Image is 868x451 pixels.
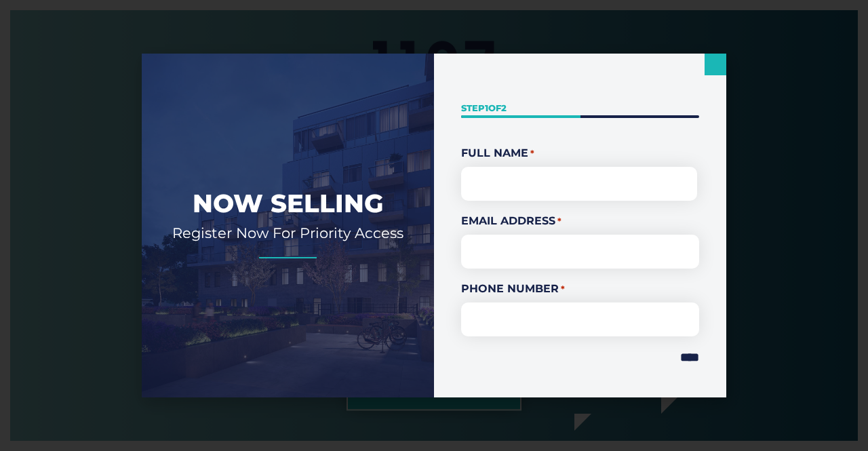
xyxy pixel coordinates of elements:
legend: Full Name [461,145,699,161]
a: Close [705,54,726,75]
h2: Register Now For Priority Access [162,224,414,242]
span: 1 [485,102,488,113]
h2: Now Selling [162,187,414,220]
p: Step of [461,102,699,115]
label: Phone Number [461,281,699,297]
span: 2 [501,102,507,113]
label: Email Address [461,213,699,229]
